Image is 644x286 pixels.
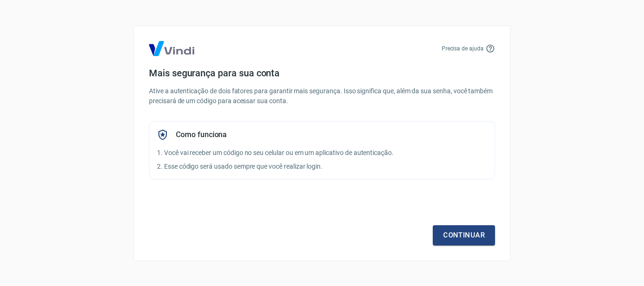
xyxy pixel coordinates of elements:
p: 1. Você vai receber um código no seu celular ou em um aplicativo de autenticação. [157,148,487,158]
a: Continuar [433,225,495,245]
h4: Mais segurança para sua conta [149,67,495,79]
img: Logo Vind [149,41,194,56]
p: 2. Esse código será usado sempre que você realizar login. [157,162,487,172]
h5: Como funciona [176,130,227,139]
p: Precisa de ajuda [442,44,484,53]
p: Ative a autenticação de dois fatores para garantir mais segurança. Isso significa que, além da su... [149,86,495,106]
